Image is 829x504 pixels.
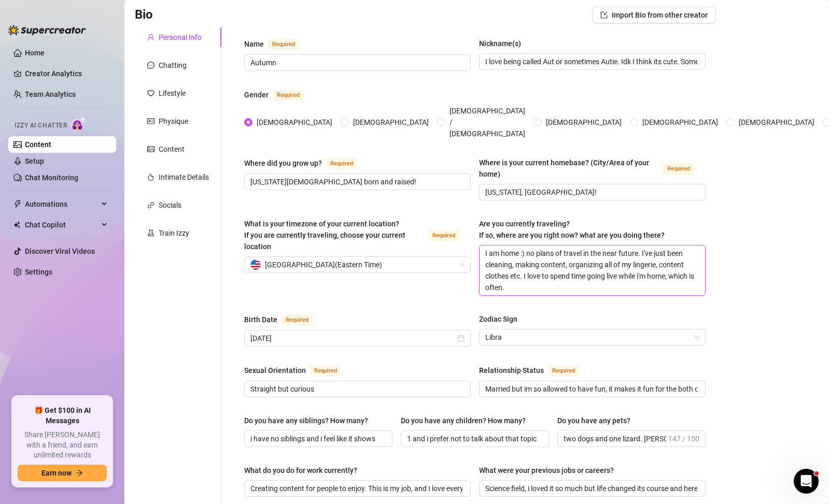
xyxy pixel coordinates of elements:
div: Do you have any children? How many? [401,415,526,426]
span: thunderbolt [13,200,22,208]
a: Settings [25,268,52,276]
div: Do you have any siblings? How many? [244,415,368,426]
div: Intimate Details [159,171,209,183]
div: Name [244,38,264,50]
span: [DEMOGRAPHIC_DATA] / [DEMOGRAPHIC_DATA] [445,105,529,139]
span: message [147,62,154,69]
div: Socials [159,199,181,211]
span: [DEMOGRAPHIC_DATA] [735,117,819,128]
input: What do you do for work currently? [250,483,462,494]
button: Import Bio from other creator [592,7,716,23]
span: user [147,34,154,41]
a: Discover Viral Videos [25,247,95,255]
input: What were your previous jobs or careers? [485,483,697,494]
span: [DEMOGRAPHIC_DATA] [542,117,626,128]
img: Chat Copilot [13,221,20,228]
span: Required [273,90,304,101]
span: Required [310,365,341,377]
label: Where is your current homebase? (City/Area of your home) [479,157,706,180]
div: Relationship Status [479,365,544,376]
span: [DEMOGRAPHIC_DATA] [252,117,336,128]
div: Birth Date [244,314,277,325]
label: Nickname(s) [479,38,528,49]
span: Required [428,230,459,241]
div: Zodiac Sign [479,313,517,325]
a: Home [25,49,45,57]
input: Do you have any pets? [564,433,666,444]
label: Do you have any siblings? How many? [244,415,375,426]
div: Physique [159,116,188,127]
span: idcard [147,118,154,125]
div: Train Izzy [159,227,189,239]
input: Name [250,57,462,68]
label: What were your previous jobs or careers? [479,465,621,476]
input: Nickname(s) [485,56,697,67]
div: Where did you grow up? [244,157,322,169]
span: Required [663,163,694,175]
input: Relationship Status [485,383,697,395]
a: Chat Monitoring [25,174,78,182]
span: Chat Copilot [25,217,99,233]
div: Nickname(s) [479,38,521,49]
span: Import Bio from other creator [612,11,708,19]
a: Team Analytics [25,90,76,98]
textarea: I am home :) no plans of travel in the near future. I've just been cleaning, making content, orga... [480,246,705,295]
div: Sexual Orientation [244,365,306,376]
input: Where is your current homebase? (City/Area of your home) [485,186,697,198]
span: Earn now [41,469,72,477]
label: Zodiac Sign [479,313,525,325]
label: Relationship Status [479,364,591,377]
input: Where did you grow up? [250,176,462,188]
input: Do you have any children? How many? [407,433,541,444]
label: Do you have any pets? [557,415,638,426]
span: 🎁 Get $100 in AI Messages [18,406,107,426]
span: Required [548,365,579,377]
span: import [600,11,608,19]
div: Where is your current homebase? (City/Area of your home) [479,157,659,180]
span: Libra [485,329,699,345]
span: What is your timezone of your current location? If you are currently traveling, choose your curre... [244,220,405,251]
span: Required [282,314,313,326]
span: picture [147,146,154,153]
input: Birth Date [250,333,455,344]
div: What do you do for work currently? [244,465,357,476]
span: Required [326,158,357,169]
img: us [250,260,261,270]
span: Izzy AI Chatter [15,121,67,131]
span: 147 / 150 [668,433,699,444]
label: What do you do for work currently? [244,465,364,476]
a: Content [25,140,51,149]
span: [GEOGRAPHIC_DATA] ( Eastern Time ) [265,257,382,272]
div: Gender [244,89,269,100]
span: [DEMOGRAPHIC_DATA] [638,117,722,128]
span: fire [147,174,154,181]
label: Gender [244,89,315,101]
div: Personal Info [159,32,202,43]
button: Earn nowarrow-right [18,465,107,481]
div: Do you have any pets? [557,415,630,426]
div: Content [159,143,185,155]
span: [DEMOGRAPHIC_DATA] [349,117,433,128]
span: Are you currently traveling? If so, where are you right now? what are you doing there? [479,220,665,239]
span: arrow-right [76,469,83,477]
iframe: Intercom live chat [794,469,819,494]
div: Chatting [159,60,187,71]
input: Sexual Orientation [250,383,462,395]
span: link [147,201,154,209]
span: Required [268,39,299,50]
span: Automations [25,196,99,212]
span: experiment [147,229,154,237]
a: Creator Analytics [25,65,108,82]
label: Name [244,38,311,50]
label: Birth Date [244,313,324,326]
label: Do you have any children? How many? [401,415,533,426]
span: heart [147,90,154,97]
h3: Bio [135,7,153,23]
input: Do you have any siblings? How many? [250,433,384,444]
div: Lifestyle [159,88,186,99]
img: logo-BBDzfeDw.svg [8,25,86,35]
img: AI Chatter [71,117,87,132]
div: What were your previous jobs or careers? [479,465,614,476]
label: Where did you grow up? [244,157,369,169]
label: Sexual Orientation [244,364,353,377]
